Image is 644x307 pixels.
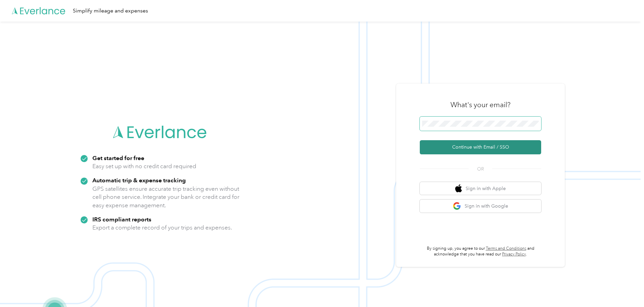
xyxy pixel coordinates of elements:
[420,246,541,257] p: By signing up, you agree to our and acknowledge that you have read our .
[92,154,144,161] strong: Get started for free
[92,216,151,223] strong: IRS compliant reports
[450,100,510,110] h3: What's your email?
[92,185,240,210] p: GPS satellites ensure accurate trip tracking even without cell phone service. Integrate your bank...
[420,140,541,154] button: Continue with Email / SSO
[469,165,492,173] span: OR
[455,184,462,193] img: apple logo
[92,177,186,184] strong: Automatic trip & expense tracking
[73,7,148,15] div: Simplify mileage and expenses
[420,199,541,213] button: google logoSign in with Google
[502,252,526,257] a: Privacy Policy
[486,246,526,251] a: Terms and Conditions
[92,223,232,232] p: Export a complete record of your trips and expenses.
[420,182,541,195] button: apple logoSign in with Apple
[92,162,196,171] p: Easy set up with no credit card required
[453,202,461,210] img: google logo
